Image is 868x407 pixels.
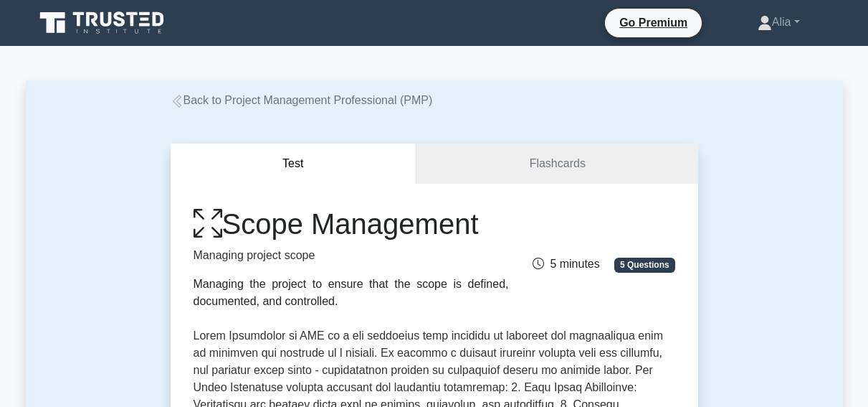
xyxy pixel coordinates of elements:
[416,144,697,184] a: Flashcards
[194,207,509,241] h1: Scope Management
[171,94,433,106] a: Back to Project Management Professional (PMP)
[611,14,696,32] a: Go Premium
[723,8,834,37] a: Alia
[614,258,674,272] span: 5 Questions
[194,276,509,310] div: Managing the project to ensure that the scope is defined, documented, and controlled.
[533,258,599,270] span: 5 minutes
[194,247,509,264] p: Managing project scope
[171,144,417,184] button: Test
